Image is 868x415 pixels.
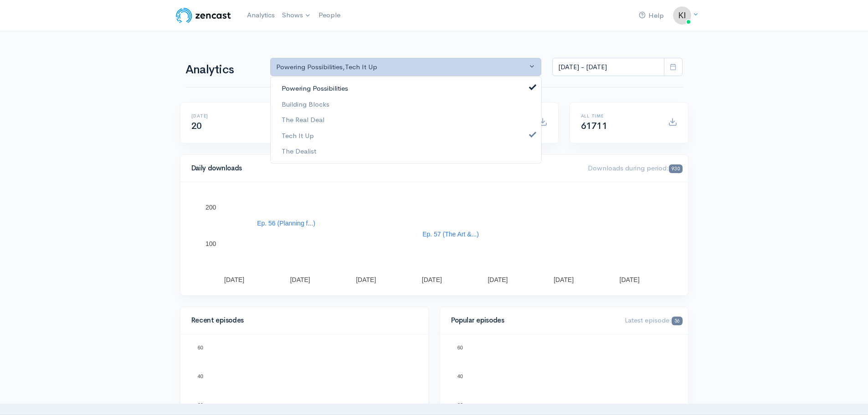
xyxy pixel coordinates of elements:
[278,5,315,26] a: Shows
[451,317,614,324] h4: Popular episodes
[197,345,203,350] text: 60
[457,345,462,350] text: 60
[315,5,344,25] a: People
[673,6,691,25] img: ...
[669,164,682,173] span: 930
[191,120,202,132] span: 20
[635,6,668,26] a: Help
[205,204,216,211] text: 200
[625,316,682,324] span: Latest episode:
[243,5,278,25] a: Analytics
[191,193,677,284] svg: A chart.
[519,354,533,360] text: Ep. 57
[555,395,573,400] text: Ep. 111
[276,62,528,72] div: Powering Possibilities , Tech It Up
[422,231,479,238] text: Ep. 57 (The Art &...)
[552,58,664,77] input: analytics date range selector
[197,374,203,379] text: 40
[632,403,649,409] text: Ep. 134
[257,220,315,227] text: Ep. 56 (Planning f...)
[594,403,611,409] text: Ep. 128
[282,99,329,109] span: Building Blocks
[457,374,462,379] text: 40
[191,113,267,118] h6: [DATE]
[224,276,244,283] text: [DATE]
[672,317,682,325] span: 56
[457,402,462,408] text: 20
[175,6,232,25] img: ZenCast Logo
[205,240,216,247] text: 100
[282,130,314,141] span: Tech It Up
[270,58,542,77] button: Powering Possibilities, Tech It Up
[191,317,412,324] h4: Recent episodes
[480,351,495,357] text: Ep. 56
[581,113,657,118] h6: All time
[191,164,577,172] h4: Daily downloads
[356,276,376,283] text: [DATE]
[282,146,316,157] span: The Dealist
[290,276,310,283] text: [DATE]
[282,83,348,94] span: Powering Possibilities
[335,351,350,357] text: Ep. 56
[553,276,573,283] text: [DATE]
[197,402,203,408] text: 20
[421,276,442,283] text: [DATE]
[488,276,508,283] text: [DATE]
[588,164,682,172] span: Downloads during period:
[581,120,607,132] span: 61711
[282,115,324,125] span: The Real Deal
[374,354,388,360] text: Ep. 57
[619,276,639,283] text: [DATE]
[185,63,259,77] h1: Analytics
